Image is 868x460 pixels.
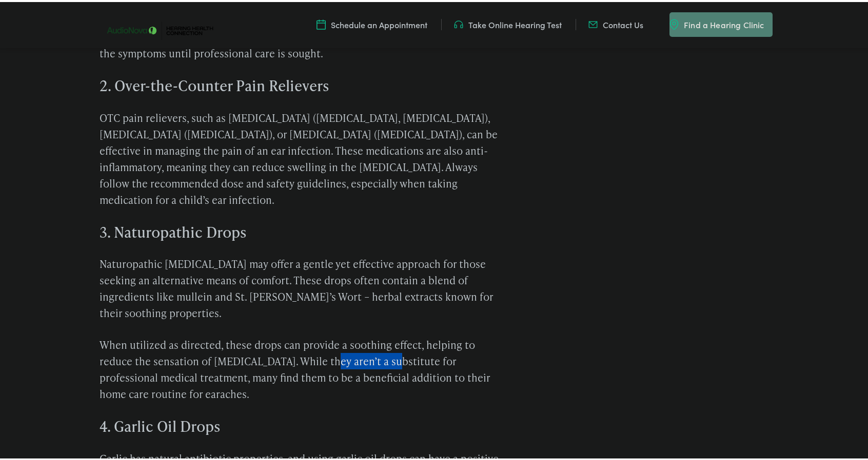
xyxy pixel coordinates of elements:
a: Schedule an Appointment [317,17,427,28]
img: utility icon [317,17,326,28]
p: OTC pain relievers, such as [MEDICAL_DATA] ([MEDICAL_DATA], [MEDICAL_DATA]), [MEDICAL_DATA] ([MED... [100,108,506,206]
img: utility icon [454,17,463,28]
h3: 2. Over-the-Counter Pain Relievers [100,75,506,92]
p: When utilized as directed, these drops can provide a soothing effect, helping to reduce the sensa... [100,334,506,400]
h3: 4. Garlic Oil Drops [100,415,506,433]
a: Take Online Hearing Test [454,17,562,28]
h3: 3. Naturopathic Drops [100,221,506,239]
a: Contact Us [588,17,643,28]
a: Find a Hearing Clinic [669,10,772,35]
img: utility icon [588,17,598,28]
img: utility icon [669,16,679,29]
p: Naturopathic [MEDICAL_DATA] may offer a gentle yet effective approach for those seeking an altern... [100,254,506,319]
